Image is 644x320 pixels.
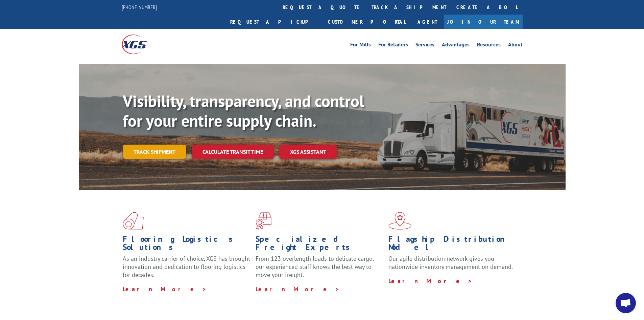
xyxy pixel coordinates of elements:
[256,212,271,230] img: xgs-icon-focused-on-flooring-red
[350,42,371,49] a: For Mills
[122,4,157,10] a: [PHONE_NUMBER]
[256,285,340,293] a: Learn More >
[378,42,408,49] a: For Retailers
[192,145,274,159] a: Calculate transit time
[388,235,516,255] h1: Flagship Distribution Model
[323,15,411,29] a: Customer Portal
[123,285,207,293] a: Learn More >
[123,90,364,131] b: Visibility, transparency, and control for your entire supply chain.
[508,42,523,49] a: About
[616,293,636,313] div: Open chat
[388,212,412,230] img: xgs-icon-flagship-distribution-model-red
[444,15,523,29] a: Join Our Team
[279,145,337,159] a: XGS ASSISTANT
[411,15,444,29] a: Agent
[442,42,470,49] a: Advantages
[123,235,251,255] h1: Flooring Logistics Solutions
[388,277,473,285] a: Learn More >
[123,255,250,279] span: As an industry carrier of choice, XGS has brought innovation and dedication to flooring logistics...
[415,42,434,49] a: Services
[225,15,323,29] a: Request a pickup
[256,235,383,255] h1: Specialized Freight Experts
[477,42,501,49] a: Resources
[256,255,383,285] p: From 123 overlength loads to delicate cargo, our experienced staff knows the best way to move you...
[388,255,513,271] span: Our agile distribution network gives you nationwide inventory management on demand.
[123,212,144,230] img: xgs-icon-total-supply-chain-intelligence-red
[123,145,186,159] a: Track shipment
